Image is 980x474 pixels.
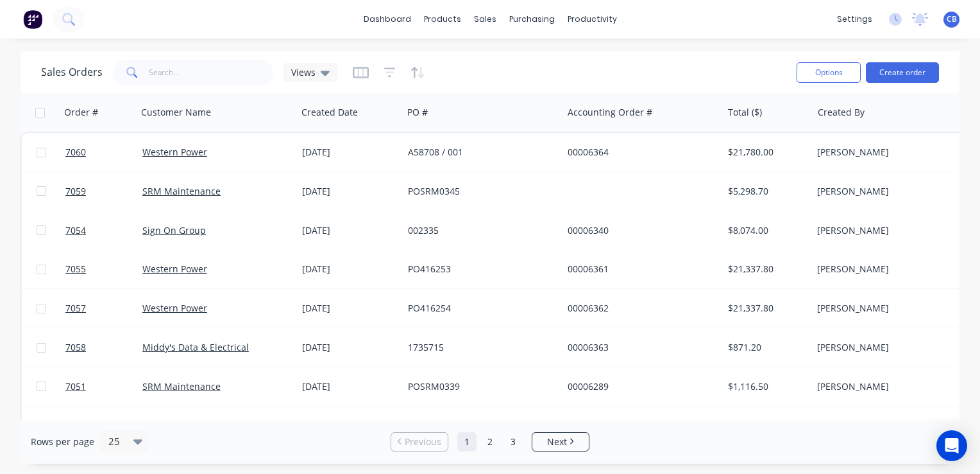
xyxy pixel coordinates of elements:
div: $871.20 [728,341,803,354]
div: sales [468,10,503,29]
div: 00006362 [568,302,710,315]
span: 7055 [65,263,86,276]
div: [DATE] [302,185,398,198]
div: Customer Name [141,106,211,119]
a: Western Power [142,302,207,314]
div: POSRM0345 [408,185,550,198]
div: 00006289 [568,380,710,393]
span: 7054 [65,224,86,237]
a: dashboard [357,10,418,29]
span: Rows per page [31,435,94,448]
span: 7051 [65,380,86,393]
a: Previous page [391,435,448,448]
div: [DATE] [302,380,398,393]
div: 00006361 [568,263,710,276]
div: 002335 [408,224,550,237]
div: $5,298.70 [728,185,803,198]
a: Middy's Data & Electrical [142,341,249,353]
a: 7054 [65,211,142,250]
span: Views [291,66,316,79]
a: SRM Maintenance [142,185,221,197]
div: Created By [818,106,865,119]
div: [PERSON_NAME] [817,302,959,315]
div: Total ($) [728,106,762,119]
span: CB [947,13,957,25]
div: settings [831,10,879,29]
div: [PERSON_NAME] [817,263,959,276]
div: products [418,10,468,29]
div: $21,337.80 [728,302,803,315]
div: [DATE] [302,224,398,237]
button: Options [797,62,861,83]
div: $1,116.50 [728,380,803,393]
a: Page 2 [480,432,500,452]
div: $21,780.00 [728,146,803,159]
div: Created Date [301,106,358,119]
span: 7059 [65,185,86,198]
div: [PERSON_NAME] [817,146,959,159]
div: PO # [407,106,428,119]
a: Western Power [142,263,207,275]
div: $21,337.80 [728,263,803,276]
span: 7058 [65,341,86,354]
div: productivity [561,10,623,29]
div: Accounting Order # [568,106,652,119]
div: $8,074.00 [728,224,803,237]
div: 00006363 [568,341,710,354]
div: A58708 / 001 [408,146,550,159]
img: Factory [23,10,42,29]
a: 7055 [65,250,142,288]
div: [DATE] [302,146,398,159]
div: [DATE] [302,302,398,315]
div: Open Intercom Messenger [936,430,967,461]
div: [PERSON_NAME] [817,380,959,393]
span: 7060 [65,146,86,159]
div: [PERSON_NAME] [817,185,959,198]
a: SRM Maintenance [142,380,221,392]
div: 00006364 [568,146,710,159]
span: Next [547,435,567,448]
div: [PERSON_NAME] [817,224,959,237]
a: 7059 [65,172,142,211]
ul: Pagination [385,432,595,452]
div: [DATE] [302,341,398,354]
div: purchasing [503,10,561,29]
a: Western Power [142,146,207,158]
a: Page 3 [503,432,523,452]
a: 7058 [65,328,142,367]
a: Sign On Group [142,224,206,236]
button: Create order [866,62,939,83]
input: Search... [149,60,274,85]
div: 1735715 [408,341,550,354]
a: 7051 [65,367,142,406]
a: Next page [532,435,589,448]
a: 7052 [65,407,142,445]
div: [DATE] [302,263,398,276]
h1: Sales Orders [41,66,103,78]
div: 00006340 [568,224,710,237]
div: POSRM0339 [408,380,550,393]
span: 7057 [65,302,86,315]
a: Page 1 is your current page [457,432,477,452]
a: 7057 [65,289,142,328]
div: PO416254 [408,302,550,315]
a: 7060 [65,133,142,171]
div: Order # [64,106,98,119]
div: PO416253 [408,263,550,276]
span: Previous [405,435,441,448]
div: [PERSON_NAME] [817,341,959,354]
